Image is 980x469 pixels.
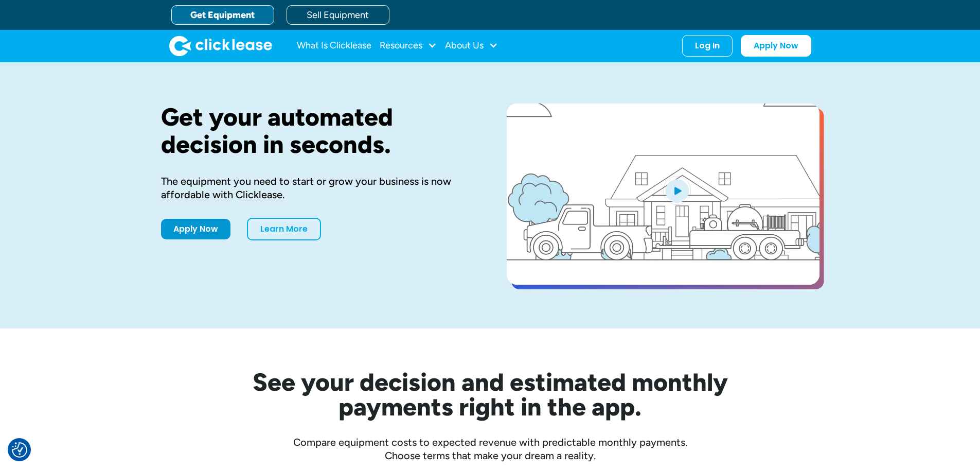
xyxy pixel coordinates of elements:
[202,370,778,419] h2: See your decision and estimated monthly payments right in the app.
[247,218,321,240] a: Learn More
[297,36,371,56] a: What Is Clicklease
[695,41,720,51] div: Log In
[12,442,27,458] button: Consent Preferences
[169,36,272,56] img: Clicklease logo
[445,36,498,56] div: About Us
[161,436,819,462] div: Compare equipment costs to expected revenue with predictable monthly payments. Choose terms that ...
[663,176,691,205] img: Blue play button logo on a light blue circular background
[12,442,27,458] img: Revisit consent button
[380,36,437,56] div: Resources
[171,5,274,25] a: Get Equipment
[169,36,272,56] a: home
[161,219,230,239] a: Apply Now
[507,103,819,285] a: open lightbox
[287,5,389,25] a: Sell Equipment
[161,175,474,201] div: The equipment you need to start or grow your business is now affordable with Clicklease.
[161,103,474,158] h1: Get your automated decision in seconds.
[741,35,811,57] a: Apply Now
